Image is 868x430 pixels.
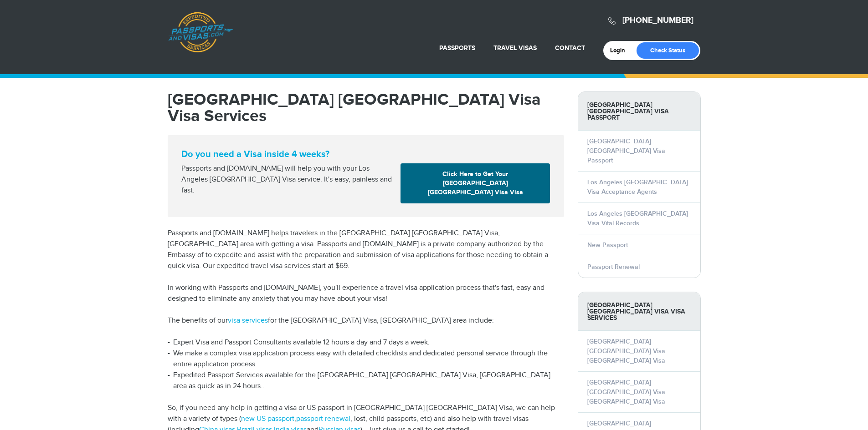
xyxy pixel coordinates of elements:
[587,338,665,364] a: [GEOGRAPHIC_DATA] [GEOGRAPHIC_DATA] Visa [GEOGRAPHIC_DATA] Visa
[181,149,550,160] strong: Do you need a Visa inside 4 weeks?
[578,92,700,131] strong: [GEOGRAPHIC_DATA] [GEOGRAPHIC_DATA] Visa Passport
[587,137,665,164] a: [GEOGRAPHIC_DATA] [GEOGRAPHIC_DATA] Visa Passport
[241,415,294,423] a: new US passport
[587,263,640,271] a: Passport Renewal
[168,228,564,272] p: Passports and [DOMAIN_NAME] helps travelers in the [GEOGRAPHIC_DATA] [GEOGRAPHIC_DATA] Visa, [GEO...
[228,316,268,325] a: visa services
[178,163,397,196] div: Passports and [DOMAIN_NAME] will help you with your Los Angeles [GEOGRAPHIC_DATA] Visa service. I...
[168,283,564,304] p: In working with Passports and [DOMAIN_NAME], you'll experience a travel visa application process ...
[401,163,550,203] a: Click Here to Get Your [GEOGRAPHIC_DATA] [GEOGRAPHIC_DATA] Visa Visa
[168,12,233,53] a: Passports & [DOMAIN_NAME]
[168,91,564,124] h1: [GEOGRAPHIC_DATA] [GEOGRAPHIC_DATA] Visa Visa Services
[587,241,628,249] a: New Passport
[555,44,585,52] a: Contact
[493,44,537,52] a: Travel Visas
[637,42,699,59] a: Check Status
[168,348,564,370] li: We make a complex visa application process easy with detailed checklists and dedicated personal s...
[168,337,564,348] li: Expert Visa and Passport Consultants available 12 hours a day and 7 days a week.
[587,178,688,196] a: Los Angeles [GEOGRAPHIC_DATA] Visa Acceptance Agents
[610,47,632,54] a: Login
[587,379,665,405] a: [GEOGRAPHIC_DATA] [GEOGRAPHIC_DATA] Visa [GEOGRAPHIC_DATA] Visa
[439,44,475,52] a: Passports
[168,315,564,326] p: The benefits of our for the [GEOGRAPHIC_DATA] Visa, [GEOGRAPHIC_DATA] area include:
[622,15,693,25] a: [PHONE_NUMBER]
[587,210,688,227] a: Los Angeles [GEOGRAPHIC_DATA] Visa Vital Records
[578,292,700,331] strong: [GEOGRAPHIC_DATA] [GEOGRAPHIC_DATA] Visa Visa Services
[296,415,350,423] a: passport renewal
[168,370,564,392] li: Expedited Passport Services available for the [GEOGRAPHIC_DATA] [GEOGRAPHIC_DATA] Visa, [GEOGRAPH...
